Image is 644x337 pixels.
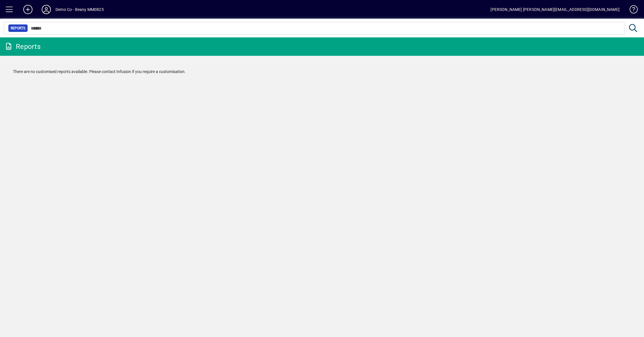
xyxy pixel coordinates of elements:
[19,4,37,15] button: Add
[4,42,41,51] div: Reports
[490,5,620,14] div: [PERSON_NAME] [PERSON_NAME][EMAIL_ADDRESS][DOMAIN_NAME]
[11,25,25,31] span: Reports
[55,5,104,14] div: Demo Co - Beany MM0825
[37,4,55,15] button: Profile
[7,63,637,81] div: There are no customised reports available. Please contact Infusion if you require a customisation.
[625,1,637,20] a: Knowledge Base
